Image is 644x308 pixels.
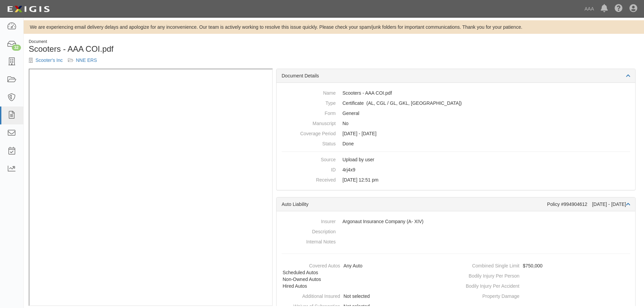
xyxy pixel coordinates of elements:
i: Help Center - Complianz [615,5,623,13]
dd: Auto Liability Commercial General Liability / Garage Liability Garage Keepers Liability On-Hook [282,98,630,108]
div: Policy #994904612 [DATE] - [DATE] [547,201,630,208]
dd: No [282,118,630,128]
dd: $750,000 [459,261,633,271]
dd: Any Auto, Scheduled Autos, Non-Owned Autos, Hired Autos [279,261,453,291]
dt: Property Damage [459,291,520,300]
dt: Internal Notes [282,237,336,245]
dt: Type [282,98,336,106]
dd: Upload by user [282,155,630,165]
dt: Name [282,88,336,96]
dt: Additional Insured [279,291,340,300]
dt: Status [282,139,336,147]
dd: Argonaut Insurance Company (A- XIV) [282,216,630,227]
div: Auto Liability [282,201,547,208]
dt: Bodily Injury Per Person [459,271,520,279]
img: logo-5460c22ac91f19d4615b14bd174203de0afe785f0fc80cf4dbbc73dc1793850b.png [5,3,52,15]
dd: General [282,108,630,118]
dt: Received [282,175,336,183]
dd: 4rj4x9 [282,165,630,175]
dt: Description [282,227,336,235]
a: Scooter's Inc [35,57,63,63]
dd: [DATE] 12:51 pm [282,175,630,185]
dt: Source [282,155,336,163]
div: Document [29,39,329,45]
a: NNE ERS [76,57,97,63]
dd: Scooters - AAA COI.pdf [282,88,630,98]
a: AAA [581,2,597,16]
dt: Form [282,108,336,117]
div: Document Details [277,69,635,83]
dd: Not selected [279,291,453,301]
dt: Manuscript [282,118,336,127]
dt: Insurer [282,216,336,225]
dt: Bodily Injury Per Accident [459,281,520,289]
dt: ID [282,165,336,173]
div: We are experiencing email delivery delays and apologize for any inconvenience. Our team is active... [24,24,644,30]
h1: Scooters - AAA COI.pdf [29,45,329,53]
dt: Covered Autos [279,261,340,269]
dt: Combined Single Limit [459,261,520,269]
dd: [DATE] - [DATE] [282,128,630,139]
dt: Coverage Period [282,128,336,137]
dd: Done [282,139,630,149]
div: 32 [12,45,21,51]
